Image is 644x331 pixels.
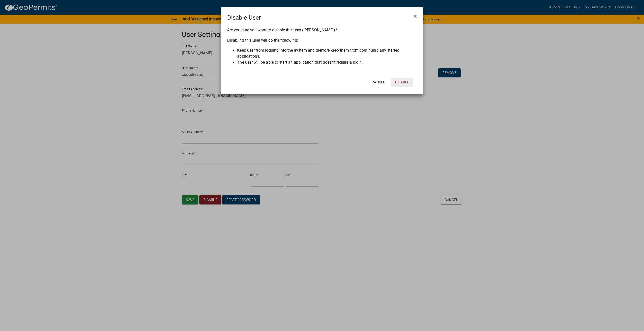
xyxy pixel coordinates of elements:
[237,47,417,59] li: Keep user from logging into the system and therfore keep them from continuing any started applica...
[368,78,389,87] button: Cancel
[227,37,417,43] p: Disabling this user will do the following:
[227,13,261,22] h4: Disable User
[227,27,417,33] p: Are you sure you want to disable this user ([PERSON_NAME])?
[237,59,417,65] li: The user will be able to start an application that doesn't require a login.
[391,78,413,87] button: Disable
[410,9,421,23] button: Close
[414,13,417,20] span: ×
